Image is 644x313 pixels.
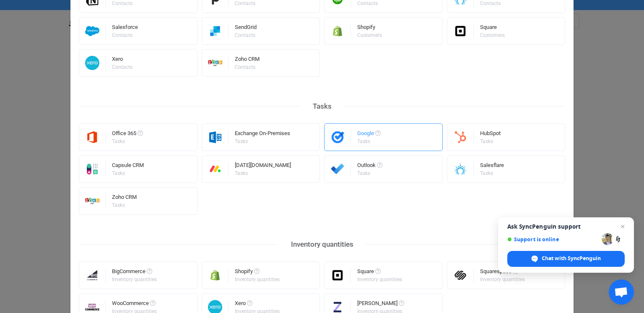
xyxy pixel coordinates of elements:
[480,130,501,139] div: HubSpot
[357,300,404,309] div: [PERSON_NAME]
[235,24,257,33] div: SendGrid
[202,130,229,144] img: exchange.png
[112,269,158,277] div: BigCommerce
[202,162,229,176] img: monday.png
[507,251,625,267] div: Chat with SyncPenguin
[507,223,625,230] span: Ask SyncPenguin support
[357,24,383,33] div: Shopify
[235,33,255,38] div: Contacts
[112,56,134,65] div: Xero
[480,269,526,277] div: Squarespace
[112,203,135,208] div: Tasks
[325,130,351,144] img: google-tasks.png
[112,277,157,282] div: Inventory quantities
[357,162,382,171] div: Outlook
[79,130,106,144] img: microsoft365.png
[112,24,138,33] div: Salesforce
[112,130,143,139] div: Office 365
[618,222,628,232] span: Close chat
[79,268,106,282] img: big-commerce.png
[112,300,158,309] div: WooCommerce
[480,171,503,176] div: Tasks
[357,1,384,6] div: Contacts
[235,1,255,6] div: Contacts
[235,171,290,176] div: Tasks
[480,24,506,33] div: Square
[235,277,280,282] div: Inventory quantities
[235,139,289,144] div: Tasks
[325,24,351,38] img: shopify.png
[202,56,229,70] img: zoho-crm.png
[542,255,601,262] span: Chat with SyncPenguin
[447,268,474,282] img: squarespace.png
[235,269,281,277] div: Shopify
[112,65,132,70] div: Contacts
[480,277,525,282] div: Inventory quantities
[300,100,344,113] div: Tasks
[357,130,381,139] div: Google
[79,194,106,208] img: zoho-crm.png
[507,236,599,243] span: Support is online
[112,194,137,203] div: Zoho CRM
[79,24,106,38] img: salesforce.png
[79,56,106,70] img: xero.png
[357,277,402,282] div: Inventory quantities
[447,24,474,38] img: square.png
[235,65,258,70] div: Contacts
[480,33,505,38] div: Customers
[112,162,144,171] div: Capsule CRM
[447,162,474,176] img: salesflare.png
[325,268,351,282] img: square.png
[325,162,351,176] img: microsoft-todo.png
[235,300,281,309] div: Xero
[202,268,229,282] img: shopify.png
[202,24,229,38] img: sendgrid.png
[480,162,504,171] div: Salesflare
[357,269,403,277] div: Square
[480,139,499,144] div: Tasks
[278,238,366,251] div: Inventory quantities
[357,171,381,176] div: Tasks
[112,139,142,144] div: Tasks
[235,56,260,65] div: Zoho CRM
[357,139,379,144] div: Tasks
[112,171,143,176] div: Tasks
[79,162,106,176] img: capsule.png
[112,1,132,6] div: Contacts
[235,162,291,171] div: [DATE][DOMAIN_NAME]
[480,1,503,6] div: Contacts
[235,130,290,139] div: Exchange On-Premises
[112,33,137,38] div: Contacts
[609,279,634,305] div: Open chat
[447,130,474,144] img: hubspot.png
[357,33,382,38] div: Customers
